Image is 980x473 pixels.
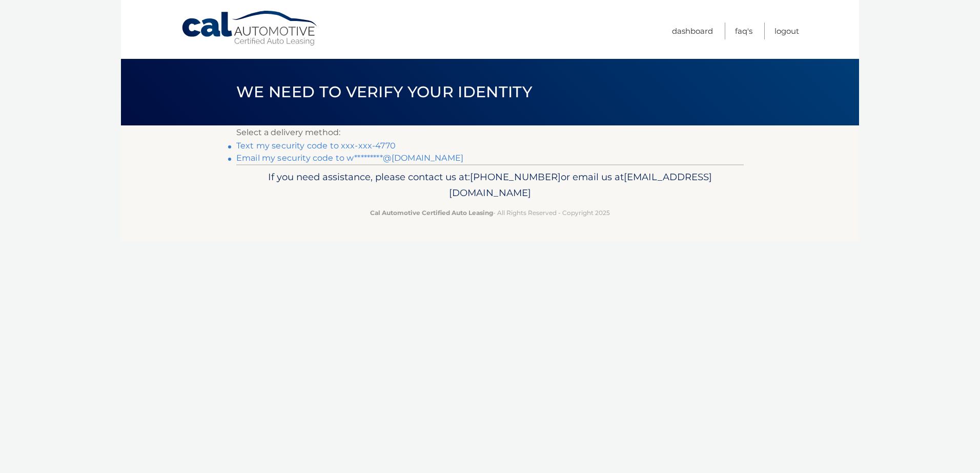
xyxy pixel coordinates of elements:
a: Logout [774,23,799,39]
a: FAQ's [735,23,752,39]
span: We need to verify your identity [236,82,532,101]
a: Cal Automotive [181,10,319,47]
p: Select a delivery method: [236,125,744,140]
a: Email my security code to w*********@[DOMAIN_NAME] [236,153,463,163]
p: - All Rights Reserved - Copyright 2025 [243,207,737,218]
strong: Cal Automotive Certified Auto Leasing [370,209,493,217]
p: If you need assistance, please contact us at: or email us at [243,169,737,202]
span: [PHONE_NUMBER] [470,171,561,183]
a: Dashboard [672,23,713,39]
a: Text my security code to xxx-xxx-4770 [236,141,396,150]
